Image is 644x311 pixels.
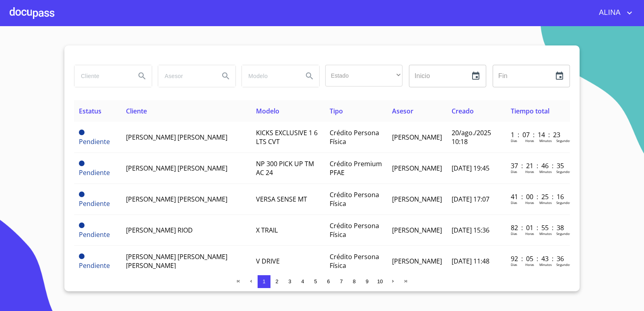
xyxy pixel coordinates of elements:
button: 1 [258,275,270,288]
p: Dias [511,262,517,267]
span: [PERSON_NAME] [PERSON_NAME] [126,195,227,204]
p: 41 : 00 : 25 : 16 [511,192,565,201]
button: account of current user [593,6,634,19]
p: Horas [525,200,534,205]
button: 10 [374,275,386,288]
button: 5 [309,275,322,288]
span: 4 [301,278,304,284]
p: Segundos [556,169,571,174]
span: Pendiente [79,137,110,146]
p: Segundos [556,200,571,205]
input: search [242,65,297,87]
input: search [74,65,129,87]
span: Creado [452,107,474,115]
span: Pendiente [79,130,85,135]
span: [PERSON_NAME] [392,257,442,266]
p: Minutos [539,138,552,143]
button: 6 [322,275,335,288]
span: Tipo [330,107,343,115]
p: Dias [511,231,517,236]
span: VERSA SENSE MT [256,195,307,204]
button: Search [132,66,152,86]
span: Pendiente [79,222,85,228]
button: Search [300,66,319,86]
span: [PERSON_NAME] [PERSON_NAME] [126,133,227,142]
span: [DATE] 19:45 [452,164,489,173]
span: V DRIVE [256,257,280,266]
p: Minutos [539,262,552,267]
span: Crédito Persona Física [330,221,379,239]
p: Minutos [539,200,552,205]
p: Horas [525,138,534,143]
span: Pendiente [79,253,85,259]
span: Estatus [79,107,101,115]
span: 5 [314,278,317,284]
span: ALINA [593,6,625,19]
span: 8 [353,278,355,284]
p: Dias [511,200,517,205]
span: Pendiente [79,168,110,177]
span: Cliente [126,107,147,115]
span: [DATE] 11:48 [452,257,489,266]
span: Crédito Persona Física [330,190,379,208]
span: Crédito Premium PFAE [330,159,382,177]
p: Horas [525,262,534,267]
p: Segundos [556,231,571,236]
span: 6 [327,278,330,284]
span: Pendiente [79,192,85,197]
button: 7 [335,275,348,288]
p: Dias [511,169,517,174]
span: 3 [288,278,291,284]
span: Crédito Persona Física [330,128,379,146]
p: Minutos [539,169,552,174]
span: 9 [365,278,368,284]
p: Dias [511,138,517,143]
p: Minutos [539,231,552,236]
p: 82 : 01 : 55 : 38 [511,223,565,232]
input: search [158,65,213,87]
span: Asesor [392,107,413,115]
span: 10 [377,278,383,284]
span: [PERSON_NAME] [392,164,442,173]
span: Pendiente [79,161,85,166]
p: Segundos [556,138,571,143]
span: [PERSON_NAME] [392,195,442,204]
span: [PERSON_NAME] [PERSON_NAME] [126,164,227,173]
span: [DATE] 15:36 [452,226,489,235]
span: [PERSON_NAME] RIOD [126,226,193,235]
span: X TRAIL [256,226,278,235]
span: [PERSON_NAME] [392,226,442,235]
span: Modelo [256,107,279,115]
div: ​ [325,65,402,87]
p: 92 : 05 : 43 : 36 [511,254,565,263]
button: 9 [361,275,374,288]
span: 20/ago./2025 10:18 [452,128,491,146]
p: 37 : 21 : 46 : 35 [511,161,565,170]
span: 7 [340,278,343,284]
span: Tiempo total [511,107,549,115]
p: 1 : 07 : 14 : 23 [511,130,565,139]
span: Pendiente [79,199,110,208]
button: 2 [270,275,283,288]
span: 1 [262,278,265,284]
p: Segundos [556,262,571,267]
span: NP 300 PICK UP TM AC 24 [256,159,314,177]
span: Pendiente [79,230,110,239]
button: 8 [348,275,361,288]
p: Horas [525,231,534,236]
button: Search [216,66,235,86]
span: Crédito Persona Física [330,252,379,270]
span: KICKS EXCLUSIVE 1 6 LTS CVT [256,128,318,146]
p: Horas [525,169,534,174]
span: 2 [275,278,278,284]
button: 4 [296,275,309,288]
span: [PERSON_NAME] [392,133,442,142]
span: Pendiente [79,261,110,270]
span: [DATE] 17:07 [452,195,489,204]
button: 3 [283,275,296,288]
span: [PERSON_NAME] [PERSON_NAME] [PERSON_NAME] [126,252,227,270]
